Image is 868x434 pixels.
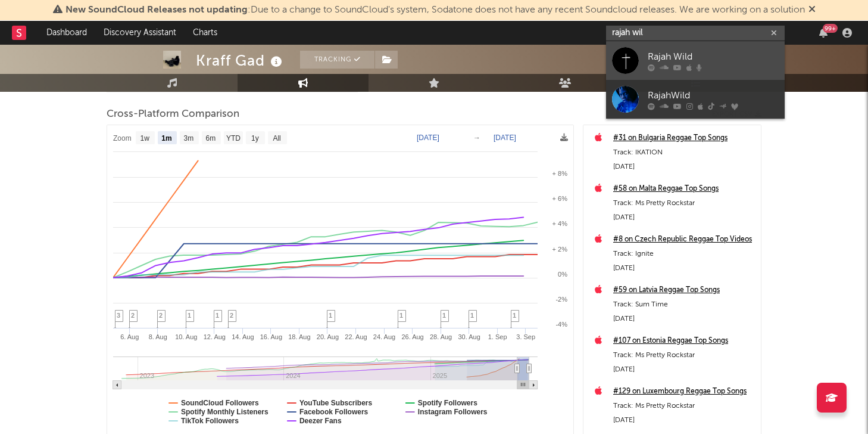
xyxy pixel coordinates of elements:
[613,232,755,247] a: #8 on Czech Republic Reggae Top Videos
[819,28,828,38] button: 99+
[401,333,423,340] text: 26. Aug
[299,399,373,407] text: YouTube Subscribers
[107,107,239,122] span: Cross-Platform Comparison
[65,5,248,15] span: New SoundCloud Releases not updating
[117,312,120,319] span: 3
[555,321,567,328] text: -4%
[288,333,310,340] text: 18. Aug
[648,88,779,103] div: RajahWild
[558,271,567,278] text: 0%
[613,210,755,225] div: [DATE]
[140,134,150,142] text: 1w
[552,195,568,202] text: + 6%
[120,333,139,340] text: 6. Aug
[188,312,191,319] span: 1
[216,312,219,319] span: 1
[613,385,755,399] a: #129 on Luxembourg Reggae Top Songs
[206,134,216,142] text: 6m
[470,312,474,319] span: 1
[513,312,516,319] span: 1
[230,312,233,319] span: 2
[552,246,568,253] text: + 2%
[494,134,516,142] text: [DATE]
[613,182,755,196] a: #58 on Malta Reggae Top Songs
[613,399,755,413] div: Track: Ms Pretty Rockstar
[232,333,254,340] text: 14. Aug
[204,333,226,340] text: 12. Aug
[613,160,755,174] div: [DATE]
[613,334,755,348] a: #107 on Estonia Reggae Top Songs
[185,21,226,45] a: Charts
[613,297,755,312] div: Track: Sum Time
[473,134,480,142] text: →
[345,333,367,340] text: 22. Aug
[648,49,779,64] div: Rajah Wild
[606,26,785,41] input: Search for artists
[260,333,282,340] text: 16. Aug
[399,312,403,319] span: 1
[181,408,268,416] text: Spotify Monthly Listeners
[613,283,755,297] a: #59 on Latvia Reggae Top Songs
[418,399,477,407] text: Spotify Followers
[606,41,785,80] a: Rajah Wild
[273,134,280,142] text: All
[555,296,567,303] text: -2%
[299,417,342,425] text: Deezer Fans
[430,333,452,340] text: 28. Aug
[113,134,132,142] text: Zoom
[823,24,838,33] div: 99 +
[606,80,785,119] a: RajahWild
[184,134,194,142] text: 3m
[488,333,507,340] text: 1. Sep
[442,312,446,319] span: 1
[373,333,395,340] text: 24. Aug
[613,247,755,261] div: Track: Ignite
[613,362,755,377] div: [DATE]
[95,21,185,45] a: Discovery Assistant
[613,261,755,275] div: [DATE]
[613,145,755,160] div: Track: IKATION
[458,333,480,340] text: 30. Aug
[131,312,135,319] span: 2
[65,5,805,15] span: : Due to a change to SoundCloud's system, Sodatone does not have any recent Soundcloud releases. ...
[226,134,241,142] text: YTD
[418,408,488,416] text: Instagram Followers
[613,131,755,145] a: #31 on Bulgaria Reggae Top Songs
[329,312,332,319] span: 1
[251,134,259,142] text: 1y
[181,399,259,407] text: SoundCloud Followers
[613,196,755,210] div: Track: Ms Pretty Rockstar
[317,333,339,340] text: 20. Aug
[196,51,285,70] div: Kraff Gad
[181,417,239,425] text: TikTok Followers
[613,413,755,427] div: [DATE]
[613,312,755,326] div: [DATE]
[300,51,374,69] button: Tracking
[161,134,171,142] text: 1m
[552,220,568,227] text: + 4%
[808,5,816,15] span: Dismiss
[613,348,755,362] div: Track: Ms Pretty Rockstar
[417,134,439,142] text: [DATE]
[552,170,568,177] text: + 8%
[159,312,163,319] span: 2
[175,333,197,340] text: 10. Aug
[516,333,535,340] text: 3. Sep
[299,408,369,416] text: Facebook Followers
[149,333,167,340] text: 8. Aug
[38,21,95,45] a: Dashboard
